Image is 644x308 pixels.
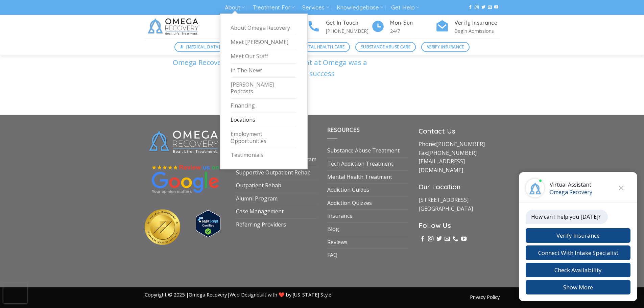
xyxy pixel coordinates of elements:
p: 24/7 [390,27,435,35]
p: [PHONE_NUMBER] [326,27,371,35]
a: Send us an email [488,5,492,10]
strong: Contact Us [419,127,455,135]
a: Tech Addiction Treatment [327,158,393,170]
a: Treatment For [253,1,295,14]
p: Begin Admissions [454,27,500,35]
a: Follow on Twitter [436,236,442,242]
a: Omega Recovery [189,291,227,298]
h3: Our Location [419,182,500,192]
h4: Verify Insurance [454,19,500,27]
a: [PHONE_NUMBER] [428,149,477,157]
a: [EMAIL_ADDRESS][DOMAIN_NAME] [419,158,465,174]
a: [PERSON_NAME] Podcasts [231,78,297,99]
a: Get Help [391,1,419,14]
a: In The News [231,64,297,78]
p: Of Alumni say their treatment at Omega was a success [266,34,378,79]
a: Send us an email [445,236,450,242]
a: [PHONE_NUMBER] [436,140,485,148]
a: Follow on Twitter [481,5,485,10]
a: Mental Health Care [294,42,350,52]
span: [MEDICAL_DATA] [186,44,220,50]
a: FAQ [327,249,337,262]
a: [STREET_ADDRESS][GEOGRAPHIC_DATA] [419,196,473,212]
a: Verify LegitScript Approval for www.omegarecovery.org [196,219,220,227]
a: Testimonials [231,148,297,162]
h4: Get In Touch [326,19,371,27]
a: Financing [231,99,297,113]
a: Follow on Instagram [428,236,433,242]
h3: Follow Us [419,220,500,231]
a: Referring Providers [236,218,286,231]
a: Employment Opportunities [231,127,297,148]
a: Verify Insurance [421,42,470,52]
a: Meet Our Staff [231,49,297,64]
a: Follow on Instagram [475,5,479,10]
span: Resources [327,126,360,134]
span: Mental Health Care [300,44,344,50]
a: Case Management [236,205,284,218]
a: About [225,1,245,14]
a: About Omega Recovery [231,21,297,35]
a: Insurance [327,210,353,222]
a: Get In Touch [PHONE_NUMBER] [307,19,371,35]
a: Follow on Facebook [468,5,472,10]
a: Supportive Outpatient Rehab [236,166,311,179]
a: Services [302,1,329,14]
a: Follow on YouTube [461,236,467,242]
a: Substance Abuse Treatment [327,144,400,157]
a: Knowledgebase [337,1,383,14]
a: Reviews [327,236,348,249]
img: Verify Approval for www.omegarecovery.org [196,210,220,237]
a: Follow on YouTube [494,5,498,10]
a: Privacy Policy [470,294,500,300]
a: Meet [PERSON_NAME] [231,35,297,49]
a: Substance Abuse Care [355,42,416,52]
a: Addiction Quizzes [327,197,372,210]
a: Call us [453,236,458,242]
a: [MEDICAL_DATA] [174,42,226,52]
a: Addiction Guides [327,184,369,196]
iframe: reCAPTCHA [3,283,27,303]
a: Locations [231,113,297,127]
img: Omega Recovery [145,15,204,39]
a: Alumni Program [236,192,278,205]
span: Substance Abuse Care [361,44,410,50]
h4: Mon-Sun [390,19,435,27]
span: Copyright © 2025 | | built with ❤️ by [US_STATE] Style [145,291,331,298]
span: Verify Insurance [427,44,464,50]
a: Mental Health Treatment [327,171,392,184]
a: Outpatient Rehab [236,179,281,192]
a: Web Design [230,291,257,298]
a: Blog [327,223,339,236]
p: Phone: Fax: [419,140,500,174]
a: Follow on Facebook [420,236,425,242]
a: Verify Insurance Begin Admissions [435,19,500,35]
